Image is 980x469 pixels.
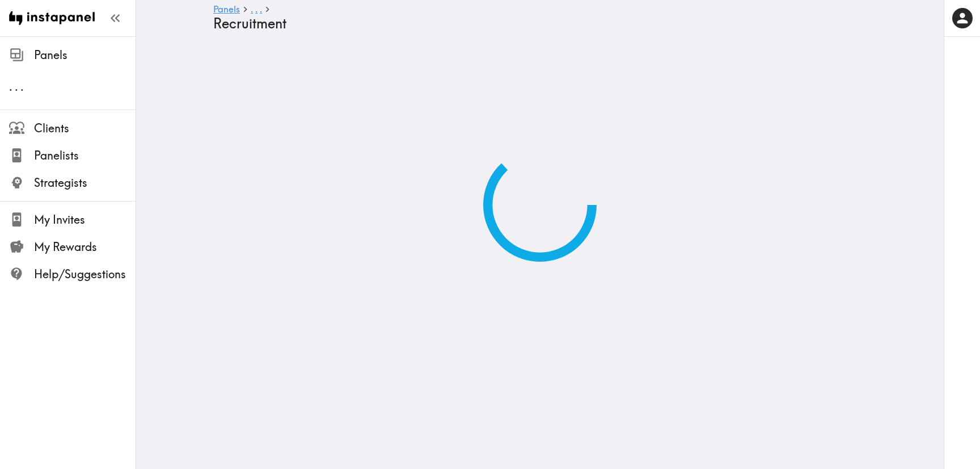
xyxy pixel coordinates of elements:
span: Help/Suggestions [34,266,136,282]
span: . [251,3,253,15]
span: . [260,3,262,15]
span: Panelists [34,148,136,164]
a: Panels [213,5,240,15]
span: . [9,79,12,94]
span: . [20,79,24,94]
span: Panels [34,47,136,63]
a: ... [251,5,262,15]
span: . [15,79,18,94]
h4: Recruitment [213,15,857,32]
span: My Rewards [34,239,136,255]
span: . [255,3,257,15]
span: My Invites [34,212,136,228]
span: Strategists [34,175,136,191]
span: Clients [34,120,136,136]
